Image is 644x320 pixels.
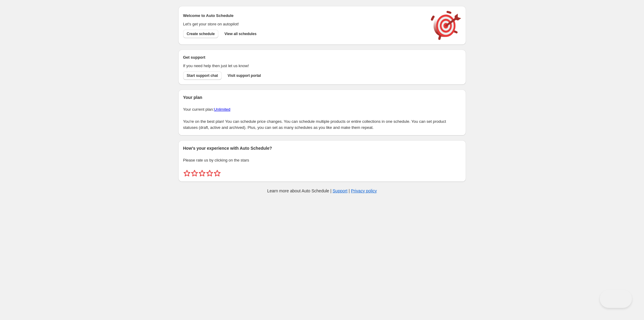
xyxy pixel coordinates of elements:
p: Your current plan: [183,106,461,113]
a: Visit support portal [224,71,265,80]
iframe: Help Scout Beacon - Open [600,290,632,308]
span: View all schedules [224,31,256,36]
a: Privacy policy [351,188,377,193]
h2: How's your experience with Auto Schedule? [183,145,461,151]
h2: Get support [183,54,425,60]
button: Create schedule [183,30,219,38]
h2: Welcome to Auto Schedule [183,13,425,19]
p: If you need help then just let us know! [183,63,425,69]
p: Learn more about Auto Schedule | | [267,188,377,194]
span: Start support chat [187,73,218,78]
h2: Your plan [183,94,461,100]
a: Support [333,188,348,193]
a: Start support chat [183,71,222,80]
span: Create schedule [187,31,215,36]
p: Let's get your store on autopilot! [183,21,425,27]
button: View all schedules [221,30,260,38]
p: You're on the best plan! You can schedule price changes. You can schedule multiple products or en... [183,119,461,131]
a: Unlimited [214,107,230,112]
span: Visit support portal [228,73,261,78]
p: Please rate us by clicking on the stars [183,157,461,163]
